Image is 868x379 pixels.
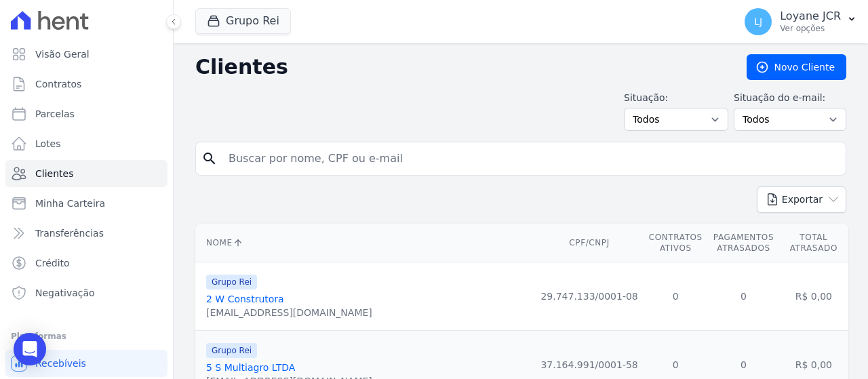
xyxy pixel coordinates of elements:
[754,17,762,26] span: LJ
[5,220,167,247] a: Transferências
[35,357,86,370] span: Recebíveis
[734,91,846,105] label: Situação do e-mail:
[5,130,167,157] a: Lotes
[779,262,848,331] td: R$ 0,00
[5,279,167,306] a: Negativação
[708,262,779,331] td: 0
[35,167,73,180] span: Clientes
[195,8,291,34] button: Grupo Rei
[535,262,643,331] td: 29.747.133/0001-08
[195,224,535,262] th: Nome
[734,3,868,41] button: LJ Loyane JCR Ver opções
[757,186,846,213] button: Exportar
[206,343,257,358] span: Grupo Rei
[35,226,104,240] span: Transferências
[535,224,643,262] th: CPF/CNPJ
[206,306,372,319] div: [EMAIL_ADDRESS][DOMAIN_NAME]
[747,54,846,80] a: Novo Cliente
[5,160,167,187] a: Clientes
[11,328,162,344] div: Plataformas
[779,224,848,262] th: Total Atrasado
[35,107,75,121] span: Parcelas
[5,190,167,217] a: Minha Carteira
[780,23,841,34] p: Ver opções
[5,41,167,68] a: Visão Geral
[35,47,90,61] span: Visão Geral
[780,9,841,23] p: Loyane JCR
[206,275,257,290] span: Grupo Rei
[644,262,708,331] td: 0
[201,151,218,167] i: search
[35,286,95,300] span: Negativação
[195,55,725,79] h2: Clientes
[708,224,779,262] th: Pagamentos Atrasados
[14,333,46,365] div: Open Intercom Messenger
[5,71,167,98] a: Contratos
[5,350,167,377] a: Recebíveis
[35,77,81,91] span: Contratos
[35,137,61,151] span: Lotes
[220,145,840,172] input: Buscar por nome, CPF ou e-mail
[5,100,167,127] a: Parcelas
[624,91,728,105] label: Situação:
[644,224,708,262] th: Contratos Ativos
[206,294,284,304] a: 2 W Construtora
[35,197,105,210] span: Minha Carteira
[206,362,295,373] a: 5 S Multiagro LTDA
[5,250,167,277] a: Crédito
[35,256,70,270] span: Crédito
